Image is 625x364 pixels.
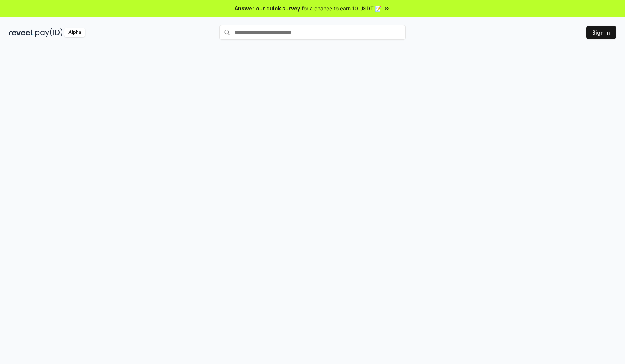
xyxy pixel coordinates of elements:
[9,28,34,37] img: reveel_dark
[302,4,381,12] span: for a chance to earn 10 USDT 📝
[586,26,616,39] button: Sign In
[35,28,63,37] img: pay_id
[235,4,300,12] span: Answer our quick survey
[64,28,85,37] div: Alpha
